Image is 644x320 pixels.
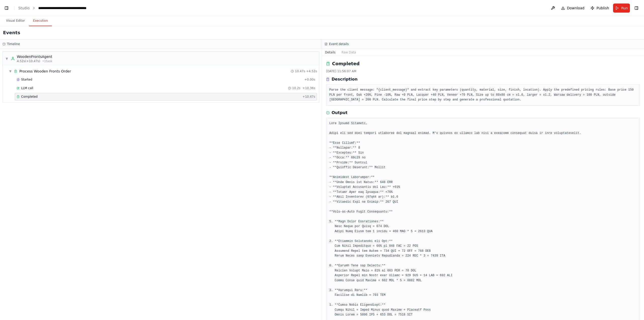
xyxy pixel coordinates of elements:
span: Completed [21,95,37,99]
h3: Description [332,76,357,82]
span: Process Wooden Fronts Order [19,69,71,74]
h2: Events [3,29,20,36]
button: Publish [588,4,611,13]
span: Run [621,6,628,11]
h2: Completed [332,60,359,67]
pre: Parse the client message: "{client_message}" and extract key parameters (quantity, material, size... [329,88,637,102]
span: ▼ [5,57,8,61]
span: ▼ [9,69,12,73]
button: Visual Editor [2,16,29,26]
span: + 10.47s [302,95,315,99]
span: + 4.52s [306,69,317,73]
button: Execution [29,16,52,26]
span: Download [567,6,585,11]
div: WoodenFrontsAgent [17,54,52,59]
h3: Timeline [7,42,20,46]
span: + 0.00s [304,78,315,82]
span: • 1 task [42,59,52,63]
div: [DATE] 11:56:07 AM [326,69,640,73]
button: Raw Data [339,49,359,56]
button: Show left sidebar [3,5,10,12]
span: Started [21,78,32,82]
h3: Event details [329,42,349,46]
span: LLM call [21,86,33,90]
span: + 10.36s [302,86,315,90]
a: Studio [18,6,30,10]
span: Publish [596,6,609,11]
button: Run [613,4,630,13]
button: Details [322,49,339,56]
span: 10.2s [292,86,300,90]
span: 4.52s (+10.47s) [17,59,40,63]
nav: breadcrumb [18,6,87,11]
button: Download [559,4,587,13]
h3: Output [332,110,347,116]
button: Hide right sidebar [633,5,640,12]
span: 10.47s [295,69,305,73]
